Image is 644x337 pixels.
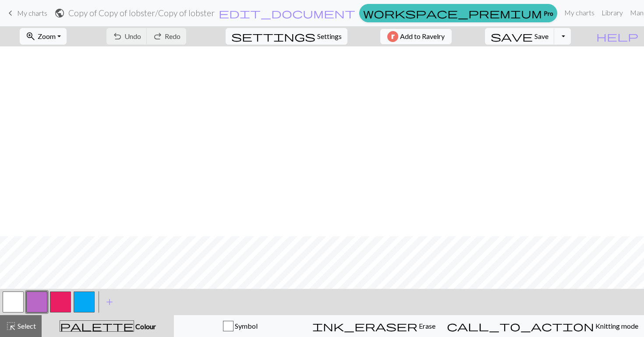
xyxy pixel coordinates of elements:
span: Select [16,322,36,330]
span: keyboard_arrow_left [5,7,16,19]
span: add [104,296,115,308]
button: Symbol [174,315,307,337]
span: Colour [134,322,156,330]
span: help [596,30,638,42]
span: Knitting mode [594,322,638,330]
span: workspace_premium [363,7,542,19]
a: Pro [359,4,557,22]
button: Save [485,28,555,45]
span: highlight_alt [6,320,16,332]
button: Zoom [20,28,67,45]
span: Zoom [38,32,56,40]
i: Settings [231,31,315,42]
a: Library [598,4,626,21]
button: SettingsSettings [226,28,347,45]
span: Add to Ravelry [400,31,445,42]
a: My charts [561,4,598,21]
span: My charts [17,9,47,17]
span: palette [60,320,134,332]
a: My charts [5,6,47,21]
h2: Copy of Copy of lobster / Copy of lobster [68,8,215,18]
span: Symbol [234,322,258,330]
button: Colour [42,315,174,337]
span: Save [534,32,548,40]
img: Ravelry [387,31,398,42]
span: settings [231,30,315,42]
button: Add to Ravelry [380,29,452,44]
span: ink_eraser [312,320,418,332]
button: Knitting mode [441,315,644,337]
span: Settings [317,31,342,42]
button: Erase [307,315,441,337]
span: public [54,7,65,19]
span: Erase [418,322,435,330]
span: save [491,30,533,42]
span: call_to_action [447,320,594,332]
span: edit_document [219,7,355,19]
span: zoom_in [25,30,36,42]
